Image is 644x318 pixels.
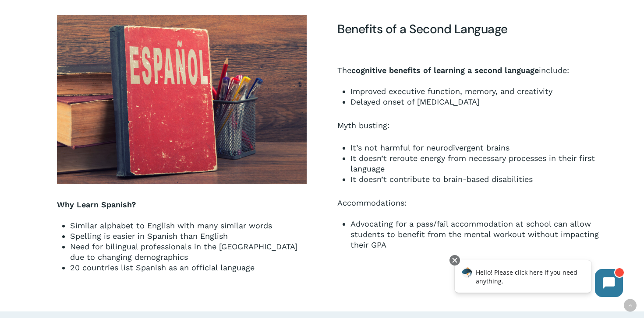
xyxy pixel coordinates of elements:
[351,66,539,75] strong: cognitive benefits of learning a second language
[337,198,609,208] div: Accommodations:
[70,241,307,262] li: Need for bilingual professionals in the [GEOGRAPHIC_DATA] due to changing demographics
[350,174,609,185] li: It doesn’t contribute to brain-based disabilities
[57,15,307,184] img: Learn,Spanish,Concept.,Book,On,A,Wooden,Background
[57,200,136,209] strong: Why Learn Spanish?
[337,120,609,143] p: Myth busting:
[350,219,609,250] li: Advocating for a pass/fail accommodation at school can allow students to benefit from the mental ...
[70,220,307,231] li: Similar alphabet to English with many similar words
[337,21,609,37] h4: Benefits of a Second Language
[350,86,609,97] li: Improved executive function, memory, and creativity
[70,262,307,273] li: 20 countries list Spanish as an official language
[446,253,632,306] iframe: Chatbot
[337,65,609,76] div: The include:
[70,231,307,241] li: Spelling is easier in Spanish than English
[350,143,609,153] li: It’s not harmful for neurodivergent brains
[350,153,609,174] li: It doesn’t reroute energy from necessary processes in their first language
[350,97,609,107] li: Delayed onset of [MEDICAL_DATA]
